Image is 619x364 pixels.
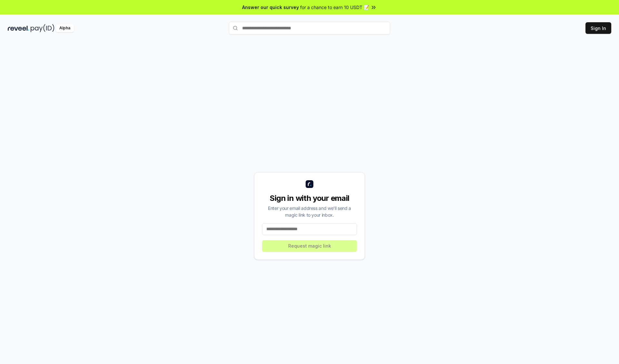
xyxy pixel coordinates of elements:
img: pay_id [31,24,54,32]
img: logo_small [306,180,313,188]
span: Answer our quick survey [242,4,299,11]
div: Sign in with your email [262,193,357,203]
span: for a chance to earn 10 USDT 📝 [300,4,369,11]
div: Alpha [56,24,74,32]
button: Sign In [585,22,611,34]
img: reveel_dark [8,24,29,32]
div: Enter your email address and we’ll send a magic link to your inbox. [262,205,357,218]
